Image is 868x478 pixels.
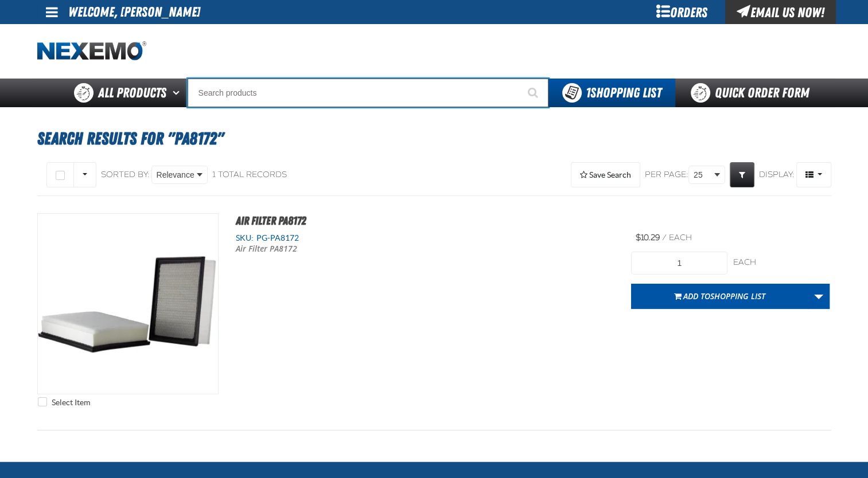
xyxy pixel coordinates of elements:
a: Home [37,41,146,61]
span: Sorted By: [101,170,150,179]
span: Add to [683,291,765,301]
input: Search [188,79,548,107]
h1: Search Results for "PA8172" [37,123,831,154]
: View Details of the Air Filter PA8172 [38,214,218,394]
input: Product Quantity [631,252,727,275]
button: You have 1 Shopping List. Open to view details [548,79,675,107]
a: Quick Order Form [675,79,831,107]
button: Product Grid Views Toolbar [796,162,831,187]
button: Add toShopping List [631,284,808,309]
span: Per page: [645,170,688,181]
span: Shopping List [586,85,661,101]
strong: 1 [586,85,590,101]
span: Display: [759,170,795,179]
span: each [669,233,692,242]
img: Nexemo logo [37,41,146,61]
span: 25 [694,169,712,181]
button: Start Searching [520,79,548,107]
button: Expand or Collapse Saved Search drop-down to save a search query [571,162,640,187]
button: Rows selection options [73,162,96,187]
button: Open All Products pages [169,79,188,107]
p: Air Filter PA8172 [236,244,463,254]
label: Select Item [38,397,90,408]
span: / [662,233,667,242]
span: All Products [98,83,166,103]
div: 1 total records [212,170,287,181]
span: Save Search [589,170,631,179]
div: each [733,257,830,268]
span: Product Grid Views Toolbar [797,163,831,187]
span: Shopping List [710,291,765,301]
span: PG-PA8172 [254,233,299,242]
a: More Actions [808,284,830,309]
input: Select Item [38,397,47,406]
a: Air Filter PA8172 [236,214,306,228]
span: $10.29 [636,233,660,242]
a: Expand or Collapse Grid Filters [730,162,754,187]
div: SKU: [236,233,614,244]
img: Air Filter PA8172 [38,214,218,394]
span: Relevance [157,169,194,181]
